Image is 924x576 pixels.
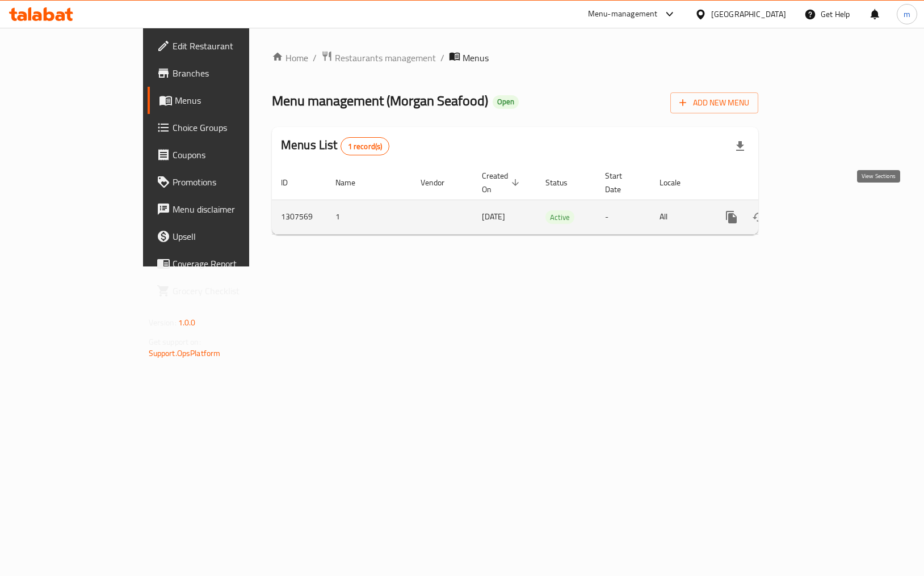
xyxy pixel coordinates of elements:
[718,204,745,231] button: more
[463,51,489,65] span: Menus
[148,196,297,223] a: Menu disclaimer
[272,166,836,235] table: enhanced table
[149,334,201,349] span: Get support on:
[482,169,523,196] span: Created On
[588,7,658,21] div: Menu-management
[650,200,709,234] td: All
[545,210,574,224] div: Active
[605,169,637,196] span: Start Date
[281,176,303,189] span: ID
[272,88,488,113] span: Menu management ( Morgan Seafood )
[341,137,390,155] div: Total records count
[711,8,786,20] div: [GEOGRAPHIC_DATA]
[148,87,297,114] a: Menus
[148,114,297,141] a: Choice Groups
[173,66,288,80] span: Branches
[313,51,317,65] li: /
[148,141,297,168] a: Coupons
[660,176,695,189] span: Locale
[745,204,772,231] button: Change Status
[493,95,519,109] div: Open
[148,250,297,277] a: Coverage Report
[904,8,910,20] span: m
[545,211,574,224] span: Active
[149,315,177,330] span: Version:
[326,200,411,234] td: 1
[173,202,288,216] span: Menu disclaimer
[148,60,297,87] a: Branches
[335,51,436,65] span: Restaurants management
[173,148,288,162] span: Coupons
[148,223,297,250] a: Upsell
[596,200,650,234] td: -
[493,97,519,107] span: Open
[178,315,196,330] span: 1.0.0
[175,94,288,107] span: Menus
[335,176,370,189] span: Name
[440,51,444,65] li: /
[545,176,582,189] span: Status
[482,209,505,224] span: [DATE]
[341,141,389,152] span: 1 record(s)
[709,166,836,200] th: Actions
[679,96,749,110] span: Add New Menu
[321,50,436,65] a: Restaurants management
[272,50,758,65] nav: breadcrumb
[173,121,288,134] span: Choice Groups
[148,168,297,196] a: Promotions
[281,137,389,155] h2: Menus List
[726,133,754,160] div: Export file
[272,200,326,234] td: 1307569
[421,176,459,189] span: Vendor
[173,175,288,189] span: Promotions
[148,277,297,304] a: Grocery Checklist
[149,346,221,361] a: Support.OpsPlatform
[173,39,288,53] span: Edit Restaurant
[173,257,288,270] span: Coverage Report
[670,92,758,113] button: Add New Menu
[173,230,288,243] span: Upsell
[173,284,288,298] span: Grocery Checklist
[148,32,297,60] a: Edit Restaurant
